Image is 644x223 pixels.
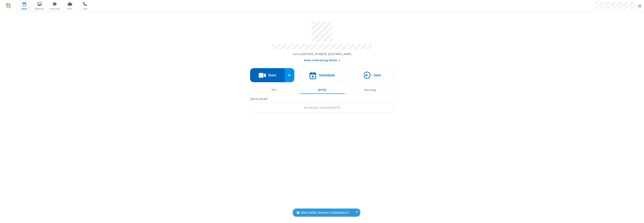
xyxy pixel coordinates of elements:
section: Account details [250,19,394,63]
button: [DATE] [300,86,345,93]
span: [DATE] 9:42 AM [250,97,267,101]
span: No meetings scheduled [DATE] [304,106,340,109]
section: Today's Meetings [250,97,394,113]
button: Upcoming [347,86,393,93]
iframe: Chat [635,213,641,220]
h4: Schedule [319,73,335,77]
span: Meet [17,7,31,10]
button: Join [350,68,394,82]
button: Start [250,68,285,82]
button: Audio conferencing details [304,58,340,63]
h4: Join [373,73,381,77]
div: Start conference options [285,68,294,82]
span: Want better browser notifications? [301,210,349,215]
span: Calls [78,7,92,10]
button: Past [252,86,297,93]
button: Copy my meeting room linkCopy my meeting room link [293,52,351,56]
span: Webinars [33,7,47,10]
h4: Start [268,73,276,77]
span: Drive [63,7,77,10]
span: Copy my meeting room link [293,52,351,56]
button: Schedule [300,68,344,82]
img: QA Selenium DO NOT DELETE OR CHANGE [6,3,11,8]
span: Team Chat [48,7,62,10]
